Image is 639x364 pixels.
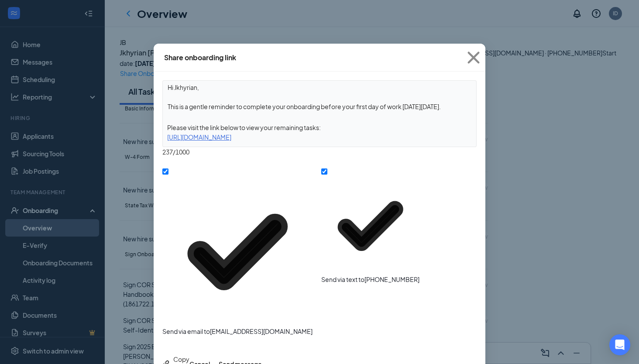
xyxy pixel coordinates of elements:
span: Send via email to [EMAIL_ADDRESS][DOMAIN_NAME] [162,327,313,335]
svg: Checkmark [321,177,419,275]
svg: Cross [462,46,485,69]
textarea: Hi Jkhyrian, This is a gentle reminder to complete your onboarding before your first day of work ... [163,81,476,113]
div: Open Intercom Messenger [609,334,630,355]
div: Share onboarding link [164,53,236,62]
input: Send via text to[PHONE_NUMBER] [321,168,327,175]
div: Please visit the link below to view your remaining tasks: [163,123,476,132]
input: Send via email to[EMAIL_ADDRESS][DOMAIN_NAME] [162,168,168,175]
span: Send via text to [PHONE_NUMBER] [321,275,419,283]
svg: Checkmark [162,177,313,327]
div: [URL][DOMAIN_NAME] [163,132,476,142]
button: Close [462,44,485,72]
div: 237 / 1000 [162,147,477,157]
